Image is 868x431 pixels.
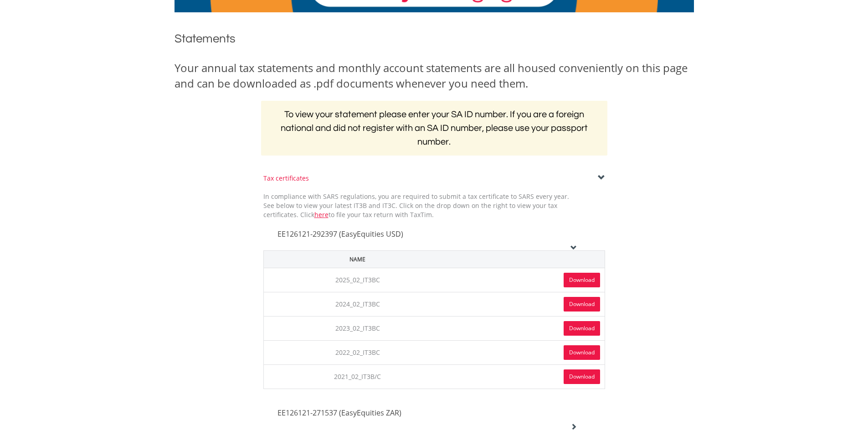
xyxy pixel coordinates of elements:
a: Download [564,369,600,384]
div: Your annual tax statements and monthly account statements are all housed conveniently on this pag... [175,60,694,92]
td: 2022_02_IT3BC [263,340,452,364]
td: 2025_02_IT3BC [263,268,452,292]
a: here [314,210,329,219]
span: EE126121-292397 (EasyEquities USD) [277,229,403,239]
td: 2023_02_IT3BC [263,316,452,340]
div: Tax certificates [263,174,605,183]
h2: To view your statement please enter your SA ID number. If you are a foreign national and did not ... [261,101,607,156]
a: Download [564,273,600,287]
span: EE126121-271537 (EasyEquities ZAR) [277,408,401,418]
a: Download [564,345,600,360]
td: 2024_02_IT3BC [263,292,452,316]
span: Click to file your tax return with TaxTim. [300,210,434,219]
a: Download [564,321,600,336]
th: Name [263,250,452,268]
td: 2021_02_IT3B/C [263,364,452,389]
span: In compliance with SARS regulations, you are required to submit a tax certificate to SARS every y... [263,192,569,219]
span: Statements [175,33,236,45]
a: Download [564,297,600,312]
